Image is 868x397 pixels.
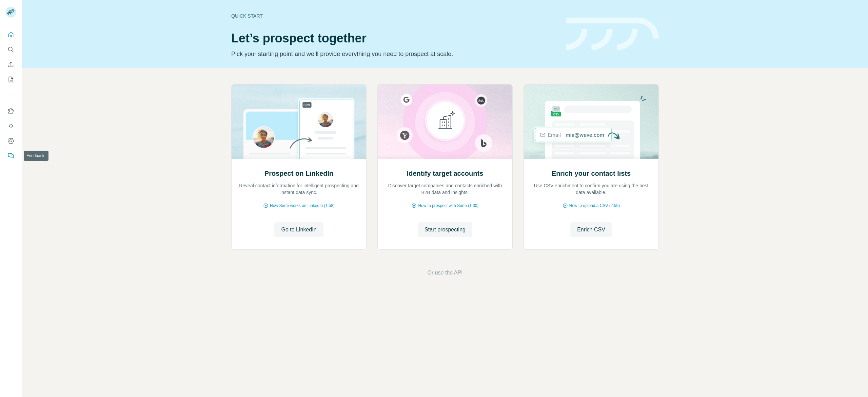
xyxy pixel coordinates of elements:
p: Use CSV enrichment to confirm you are using the best data available. [531,182,652,196]
button: Or use the API [427,269,462,277]
button: Dashboard [5,135,16,147]
h2: Identify target accounts [407,169,484,178]
img: Prospect on LinkedIn [231,84,367,159]
div: Quick start [231,13,558,19]
button: Search [5,43,16,56]
span: Enrich CSV [577,226,605,234]
img: Identify target accounts [377,84,513,159]
button: Go to LinkedIn [274,222,323,237]
button: Feedback [5,150,16,162]
h2: Prospect on LinkedIn [264,169,333,178]
p: Discover target companies and contacts enriched with B2B data and insights. [384,182,506,196]
h2: Enrich your contact lists [552,169,631,178]
button: Use Surfe API [5,120,16,132]
button: Enrich CSV [5,58,16,71]
span: How to upload a CSV (2:59) [569,203,620,209]
button: Quick start [5,29,16,41]
p: Pick your starting point and we’ll provide everything you need to prospect at scale. [231,49,558,59]
p: Reveal contact information for intelligent prospecting and instant data sync. [238,182,359,196]
button: Start prospecting [418,222,472,237]
span: How to prospect with Surfe (1:30) [418,203,478,209]
span: Go to LinkedIn [281,226,316,234]
button: My lists [5,73,16,86]
button: Enrich CSV [570,222,612,237]
span: How Surfe works on LinkedIn (1:58) [270,203,335,209]
span: Start prospecting [425,226,466,234]
button: Use Surfe on LinkedIn [5,105,16,117]
img: banner [566,18,659,51]
img: Enrich your contact lists [524,84,659,159]
h1: Let’s prospect together [231,32,558,45]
